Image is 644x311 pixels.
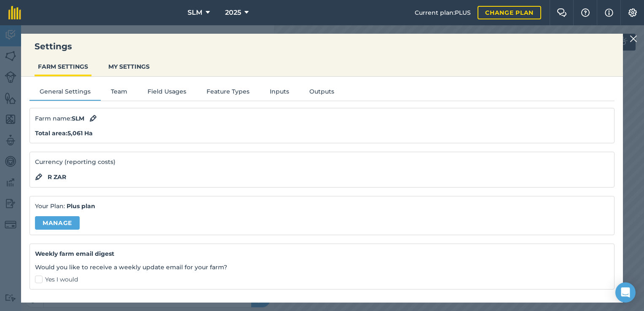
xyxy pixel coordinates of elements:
[188,8,202,18] span: SLM
[615,282,636,303] div: Open Intercom Messenger
[225,8,241,18] span: 2025
[580,8,590,17] img: A question mark icon
[72,115,84,122] strong: SLM
[21,40,623,52] h3: Settings
[105,59,153,75] button: MY SETTINGS
[478,6,541,19] a: Change plan
[35,172,43,182] img: svg+xml;base64,PHN2ZyB4bWxucz0iaHR0cDovL3d3dy53My5vcmcvMjAwMC9zdmciIHdpZHRoPSIxOCIgaGVpZ2h0PSIyNC...
[35,216,80,230] a: Manage
[35,157,609,166] p: Currency (reporting costs)
[628,8,638,17] img: A cog icon
[137,87,196,99] button: Field Usages
[35,249,609,258] h4: Weekly farm email digest
[101,87,137,99] button: Team
[67,202,95,210] strong: Plus plan
[30,87,101,99] button: General Settings
[35,263,609,272] p: Would you like to receive a weekly update email for your farm?
[35,275,609,284] label: Yes I would
[35,114,84,123] span: Farm name :
[196,87,260,99] button: Feature Types
[8,6,21,19] img: fieldmargin Logo
[557,8,567,17] img: Two speech bubbles overlapping with the left bubble in the forefront
[605,8,613,18] img: svg+xml;base64,PHN2ZyB4bWxucz0iaHR0cDovL3d3dy53My5vcmcvMjAwMC9zdmciIHdpZHRoPSIxNyIgaGVpZ2h0PSIxNy...
[35,129,93,137] strong: Total area : 5,061 Ha
[415,8,471,17] span: Current plan : PLUS
[260,87,299,99] button: Inputs
[35,201,609,211] p: Your Plan:
[89,113,97,123] img: svg+xml;base64,PHN2ZyB4bWxucz0iaHR0cDovL3d3dy53My5vcmcvMjAwMC9zdmciIHdpZHRoPSIxOCIgaGVpZ2h0PSIyNC...
[35,59,91,75] button: FARM SETTINGS
[630,34,637,44] img: svg+xml;base64,PHN2ZyB4bWxucz0iaHR0cDovL3d3dy53My5vcmcvMjAwMC9zdmciIHdpZHRoPSIyMiIgaGVpZ2h0PSIzMC...
[48,172,66,182] strong: R ZAR
[299,87,344,99] button: Outputs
